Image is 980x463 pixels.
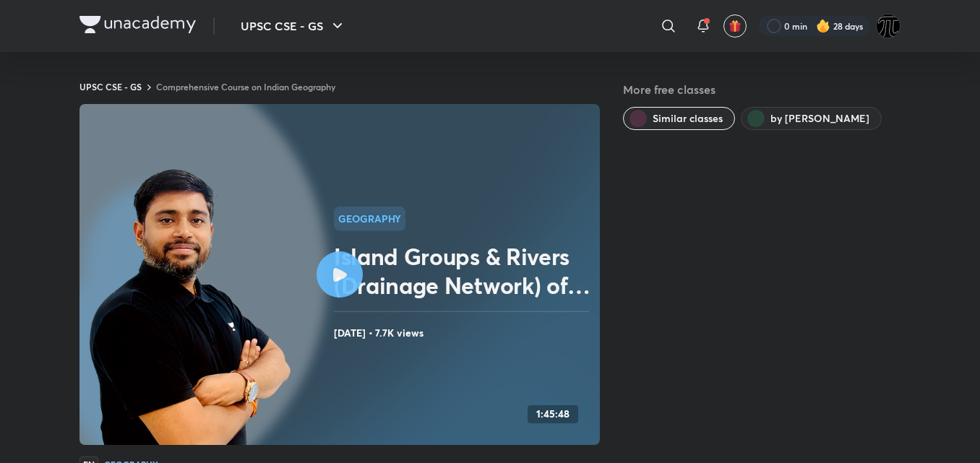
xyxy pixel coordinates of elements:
[79,16,196,33] img: Company Logo
[334,242,594,300] h2: Island Groups & Rivers (Drainage Network) of India - Mahanadi River
[770,111,869,126] span: by Sudarshan Gurjar
[156,81,335,92] a: Comprehensive Course on Indian Geography
[536,408,569,420] h4: 1:45:48
[876,14,901,38] img: Watcher
[79,16,196,37] a: Company Logo
[653,111,723,126] span: Similar classes
[728,20,742,33] img: avatar
[816,19,830,33] img: streak
[232,12,355,40] button: UPSC CSE - GS
[623,81,901,98] h5: More free classes
[623,107,735,130] button: Similar classes
[741,107,882,130] button: by Sudarshan Gurjar
[334,324,594,342] h4: [DATE] • 7.7K views
[79,81,142,92] a: UPSC CSE - GS
[723,14,747,38] button: avatar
